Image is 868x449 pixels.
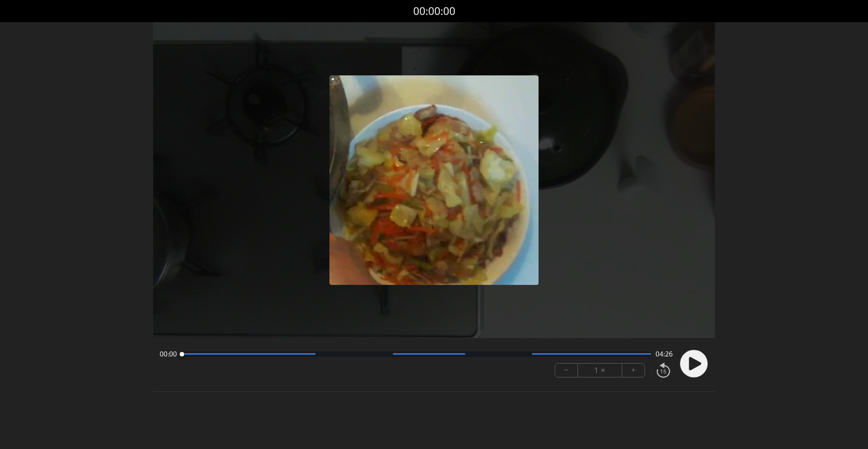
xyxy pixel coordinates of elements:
[413,3,455,19] a: 00:00:00
[622,364,644,377] button: +
[160,350,177,359] span: 00:00
[656,350,673,359] span: 04:26
[578,364,622,377] div: 1 ×
[555,364,578,377] button: −
[329,75,539,285] img: Poster Image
